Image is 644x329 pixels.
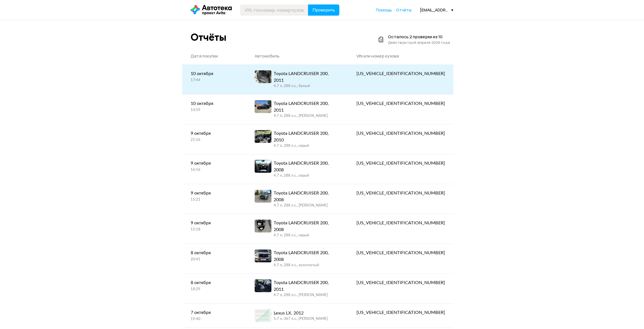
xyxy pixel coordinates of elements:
[191,78,238,83] div: 17:44
[376,7,392,13] span: Помощь
[246,304,348,328] a: Lexus LX, 20125.7 л, 367 л.c., [PERSON_NAME]
[246,214,348,244] a: Toyota LANDCRUISER 200, 20084.7 л, 288 л.c., серый
[191,31,226,43] div: Отчёты
[388,40,450,45] div: Действуют до 6 апреля 2026 года
[191,220,238,226] div: 9 октября
[182,65,246,88] a: 10 октября17:44
[182,95,246,118] a: 10 октября14:59
[376,7,392,13] a: Помощь
[420,7,453,13] div: [EMAIL_ADDRESS][DOMAIN_NAME]
[191,53,238,59] div: Дата покупки
[246,154,348,184] a: Toyota LANDCRUISER 200, 20084.7 л, 288 л.c., серый
[396,7,411,13] a: Отчёты
[348,184,453,202] a: [US_VEHICLE_IDENTIFICATION_NUMBER]
[191,279,238,286] div: 8 октября
[356,190,445,196] div: [US_VEHICLE_IDENTIFICATION_NUMBER]
[274,203,340,208] div: 4.7 л, 288 л.c., [PERSON_NAME]
[274,143,340,148] div: 4.7 л, 288 л.c., серый
[356,309,445,316] div: [US_VEHICLE_IDENTIFICATION_NUMBER]
[191,190,238,196] div: 9 октября
[274,293,340,298] div: 4.7 л, 288 л.c., [PERSON_NAME]
[274,160,340,173] div: Toyota LANDCRUISER 200, 2008
[274,220,340,233] div: Toyota LANDCRUISER 200, 2008
[388,34,450,40] div: Осталось 2 проверки из 10
[348,304,453,321] a: [US_VEHICLE_IDENTIFICATION_NUMBER]
[274,173,340,178] div: 4.7 л, 288 л.c., серый
[274,310,328,316] div: Lexus LX, 2012
[246,184,348,214] a: Toyota LANDCRUISER 200, 20084.7 л, 288 л.c., [PERSON_NAME]
[356,100,445,107] div: [US_VEHICLE_IDENTIFICATION_NUMBER]
[191,100,238,107] div: 10 октября
[240,4,308,16] input: VIN, госномер, номер кузова
[182,214,246,238] a: 9 октября15:18
[191,160,238,167] div: 9 октября
[274,130,340,143] div: Toyota LANDCRUISER 200, 2010
[255,53,340,59] div: Автомобиль
[246,244,348,273] a: Toyota LANDCRUISER 200, 20084.7 л, 288 л.c., золотистый
[191,130,238,137] div: 9 октября
[356,130,445,137] div: [US_VEHICLE_IDENTIFICATION_NUMBER]
[191,167,238,172] div: 16:16
[348,214,453,232] a: [US_VEHICLE_IDENTIFICATION_NUMBER]
[191,108,238,113] div: 14:59
[274,316,328,321] div: 5.7 л, 367 л.c., [PERSON_NAME]
[191,249,238,256] div: 8 октября
[356,70,445,77] div: [US_VEHICLE_IDENTIFICATION_NUMBER]
[246,124,348,154] a: Toyota LANDCRUISER 200, 20104.7 л, 288 л.c., серый
[308,4,339,16] button: Проверить
[274,190,340,203] div: Toyota LANDCRUISER 200, 2008
[356,160,445,167] div: [US_VEHICLE_IDENTIFICATION_NUMBER]
[182,184,246,208] a: 9 октября15:21
[182,154,246,178] a: 9 октября16:16
[348,95,453,112] a: [US_VEHICLE_IDENTIFICATION_NUMBER]
[356,279,445,286] div: [US_VEHICLE_IDENTIFICATION_NUMBER]
[191,70,238,77] div: 10 октября
[274,279,340,293] div: Toyota LANDCRUISER 200, 2011
[191,227,238,232] div: 15:18
[396,7,411,13] span: Отчёты
[356,220,445,226] div: [US_VEHICLE_IDENTIFICATION_NUMBER]
[348,124,453,142] a: [US_VEHICLE_IDENTIFICATION_NUMBER]
[182,124,246,148] a: 9 октября21:16
[274,249,340,263] div: Toyota LANDCRUISER 200, 2008
[274,70,340,84] div: Toyota LANDCRUISER 200, 2011
[191,309,238,316] div: 7 октября
[356,249,445,256] div: [US_VEHICLE_IDENTIFICATION_NUMBER]
[191,138,238,143] div: 21:16
[182,304,246,327] a: 7 октября19:40
[274,114,340,119] div: 4.7 л, 288 л.c., [PERSON_NAME]
[348,274,453,292] a: [US_VEHICLE_IDENTIFICATION_NUMBER]
[274,263,340,268] div: 4.7 л, 288 л.c., золотистый
[191,317,238,322] div: 19:40
[274,84,340,89] div: 4.7 л, 288 л.c., белый
[246,274,348,303] a: Toyota LANDCRUISER 200, 20114.7 л, 288 л.c., [PERSON_NAME]
[191,287,238,292] div: 18:29
[182,274,246,297] a: 8 октября18:29
[191,197,238,202] div: 15:21
[312,8,335,12] span: Проверить
[191,257,238,262] div: 20:41
[274,100,340,114] div: Toyota LANDCRUISER 200, 2011
[356,53,445,59] div: VIN или номер кузова
[182,244,246,268] a: 8 октября20:41
[246,95,348,124] a: Toyota LANDCRUISER 200, 20114.7 л, 288 л.c., [PERSON_NAME]
[348,65,453,83] a: [US_VEHICLE_IDENTIFICATION_NUMBER]
[246,65,348,94] a: Toyota LANDCRUISER 200, 20114.7 л, 288 л.c., белый
[274,233,340,238] div: 4.7 л, 288 л.c., серый
[348,244,453,262] a: [US_VEHICLE_IDENTIFICATION_NUMBER]
[348,154,453,172] a: [US_VEHICLE_IDENTIFICATION_NUMBER]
